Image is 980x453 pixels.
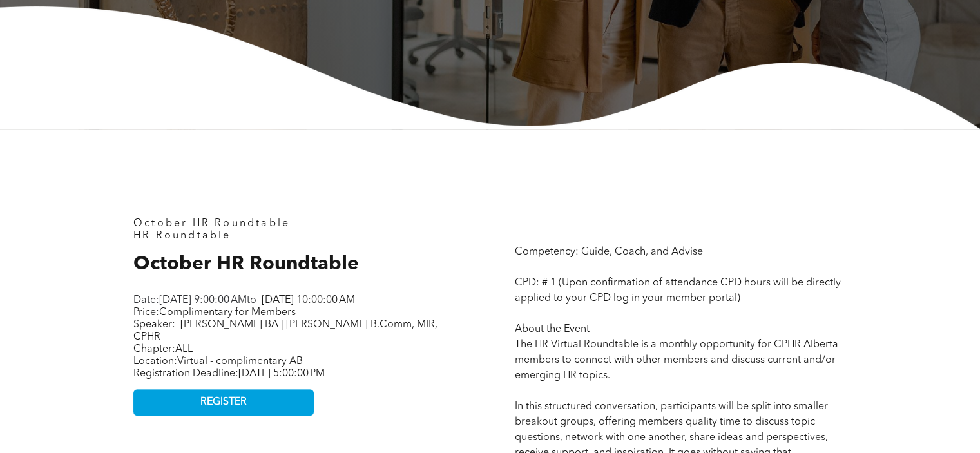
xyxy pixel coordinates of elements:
[262,295,355,305] span: [DATE] 10:00:00 AM
[133,389,314,416] a: REGISTER
[177,356,303,367] span: Virtual - complimentary AB
[133,356,325,379] span: Location: Registration Deadline:
[133,344,193,354] span: Chapter:
[159,307,296,318] span: Complimentary for Members
[175,344,193,354] span: ALL
[133,307,296,318] span: Price:
[159,295,247,305] span: [DATE] 9:00:00 AM
[238,369,325,379] span: [DATE] 5:00:00 PM
[200,396,247,409] span: REGISTER
[133,320,437,342] span: [PERSON_NAME] BA | [PERSON_NAME] B.Comm, MIR, CPHR
[133,320,175,330] span: Speaker:
[133,218,290,229] span: October HR Roundtable
[133,255,359,274] span: October HR Roundtable
[133,295,256,305] span: Date: to
[133,231,231,241] span: HR Roundtable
